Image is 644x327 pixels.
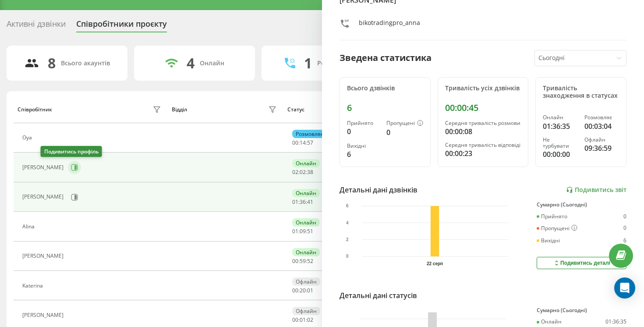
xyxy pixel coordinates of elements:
[605,319,626,325] div: 01:36:35
[340,185,418,195] div: Детальні дані дзвінків
[537,213,567,220] div: Прийнято
[537,257,626,269] button: Подивитись деталі
[22,135,34,141] div: Oya
[22,194,66,200] div: [PERSON_NAME]
[584,137,619,143] div: Офлайн
[307,198,313,206] span: 41
[623,213,626,220] div: 0
[537,225,577,232] div: Пропущені
[22,164,66,171] div: [PERSON_NAME]
[543,114,577,121] div: Онлайн
[292,169,313,175] div: : :
[22,253,66,259] div: [PERSON_NAME]
[292,218,320,227] div: Онлайн
[307,257,313,265] span: 52
[347,120,379,126] div: Прийнято
[543,85,619,100] div: Тривалість знаходження в статусах
[304,55,312,71] div: 1
[445,126,521,137] div: 00:00:08
[187,55,195,71] div: 4
[300,316,306,323] span: 01
[445,142,521,148] div: Середня тривалість відповіді
[292,227,298,235] span: 01
[292,258,313,264] div: : :
[359,18,420,31] div: bikotradingpro_anna
[300,287,306,294] span: 20
[347,149,379,160] div: 6
[584,114,619,121] div: Розмовляє
[300,257,306,265] span: 59
[584,121,619,132] div: 00:03:04
[543,149,577,160] div: 00:00:00
[347,126,379,137] div: 0
[614,277,635,299] div: Open Intercom Messenger
[292,307,320,315] div: Офлайн
[543,121,577,132] div: 01:36:35
[307,316,313,323] span: 02
[553,259,610,267] div: Подивитись деталі
[172,107,187,113] div: Відділ
[300,198,306,206] span: 36
[292,248,320,256] div: Онлайн
[61,60,110,67] div: Всього акаунтів
[292,189,320,197] div: Онлайн
[292,228,313,235] div: : :
[623,238,626,244] div: 6
[307,168,313,176] span: 38
[537,238,560,244] div: Вихідні
[346,204,349,209] text: 6
[346,254,349,259] text: 0
[307,227,313,235] span: 51
[445,120,521,126] div: Середня тривалість розмови
[22,224,37,230] div: Alina
[537,202,626,208] div: Сумарно (Сьогодні)
[76,19,167,33] div: Співробітники проєкту
[292,316,298,323] span: 00
[48,55,56,71] div: 8
[543,137,577,149] div: Не турбувати
[292,159,320,167] div: Онлайн
[566,186,626,194] a: Подивитись звіт
[292,288,313,294] div: : :
[41,146,102,157] div: Подивитись профіль
[584,143,619,153] div: 09:36:59
[340,290,417,301] div: Детальні дані статусів
[386,127,423,138] div: 0
[292,140,313,146] div: : :
[445,85,521,92] div: Тривалість усіх дзвінків
[292,317,313,323] div: : :
[300,139,306,146] span: 14
[445,103,521,113] div: 00:00:45
[347,103,423,113] div: 6
[537,307,626,313] div: Сумарно (Сьогодні)
[346,237,349,242] text: 2
[287,107,304,113] div: Статус
[346,220,349,225] text: 4
[292,130,327,138] div: Розмовляє
[537,319,562,325] div: Онлайн
[307,139,313,146] span: 57
[292,168,298,176] span: 02
[427,261,443,266] text: 22 серп
[386,120,423,127] div: Пропущені
[18,107,52,113] div: Співробітник
[22,312,66,318] div: [PERSON_NAME]
[292,198,298,206] span: 01
[347,143,379,149] div: Вихідні
[200,60,224,67] div: Онлайн
[300,168,306,176] span: 02
[292,257,298,265] span: 00
[340,51,432,64] div: Зведена статистика
[317,60,360,67] div: Розмовляють
[292,277,320,286] div: Офлайн
[292,139,298,146] span: 00
[22,283,45,289] div: Katerina
[292,199,313,205] div: : :
[7,19,66,33] div: Активні дзвінки
[445,148,521,159] div: 00:00:23
[307,287,313,294] span: 01
[300,227,306,235] span: 09
[292,287,298,294] span: 00
[623,225,626,232] div: 0
[347,85,423,92] div: Всього дзвінків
